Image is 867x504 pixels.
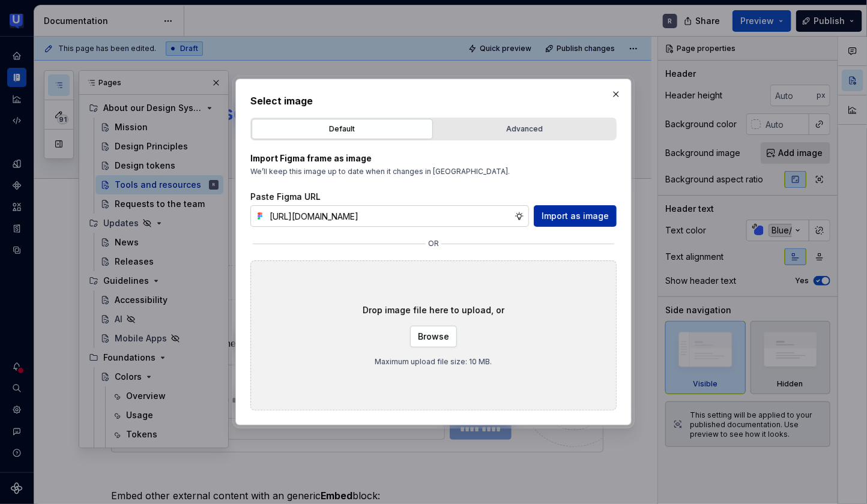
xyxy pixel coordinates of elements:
p: We’ll keep this image up to date when it changes in [GEOGRAPHIC_DATA]. [250,167,617,176]
button: Import as image [534,205,617,227]
input: https://figma.com/file... [265,205,515,227]
button: Browse [410,326,457,347]
h2: Select image [250,94,617,108]
div: Default [256,123,429,135]
span: Import as image [542,210,609,222]
span: Browse [418,331,449,343]
p: or [428,239,439,248]
div: Advanced [438,123,611,135]
p: Import Figma frame as image [250,152,617,164]
label: Paste Figma URL [250,191,321,203]
p: Maximum upload file size: 10 MB. [375,357,492,367]
p: Drop image file here to upload, or [363,304,504,316]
